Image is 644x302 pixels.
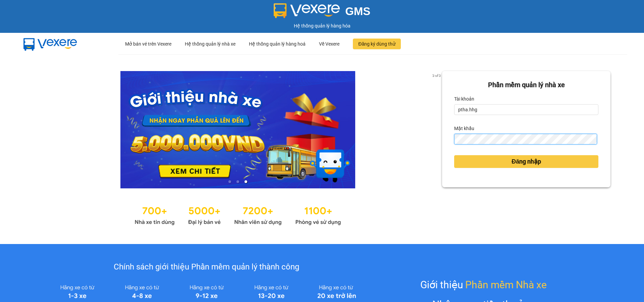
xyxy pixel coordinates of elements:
[454,123,474,134] label: Mật khẩu
[433,71,442,188] button: next slide / item
[249,33,306,55] div: Hệ thống quản lý hàng hoá
[185,33,235,55] div: Hệ thống quản lý nhà xe
[135,202,341,227] img: Statistics.png
[430,71,442,80] p: 3 of 3
[274,10,371,15] a: GMS
[454,80,598,90] div: Phần mềm quản lý nhà xe
[236,180,239,183] li: slide item 2
[17,33,84,55] img: mbUUG5Q.png
[454,134,597,144] input: Mật khẩu
[353,39,401,49] button: Đăng ký dùng thử
[228,180,231,183] li: slide item 1
[345,5,370,17] span: GMS
[2,22,642,29] div: Hệ thống quản lý hàng hóa
[454,94,474,104] label: Tài khoản
[274,3,340,18] img: logo 2
[45,261,368,274] div: Chính sách giới thiệu Phần mềm quản lý thành công
[512,157,541,166] span: Đăng nhập
[358,40,395,48] span: Đăng ký dùng thử
[245,180,247,183] li: slide item 3
[465,277,547,293] span: Phần mềm Nhà xe
[454,155,598,168] button: Đăng nhập
[454,104,598,115] input: Tài khoản
[319,33,339,55] div: Về Vexere
[125,33,171,55] div: Mở bán vé trên Vexere
[420,277,547,293] div: Giới thiệu
[34,71,43,188] button: previous slide / item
